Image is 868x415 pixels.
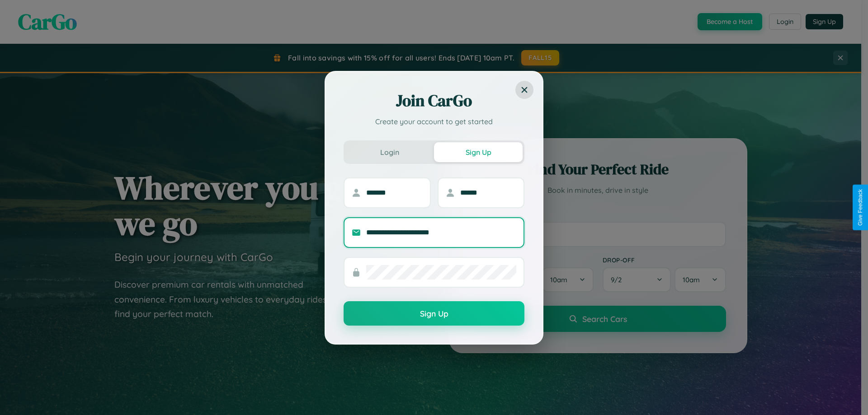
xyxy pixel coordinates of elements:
button: Sign Up [344,301,524,326]
button: Login [345,142,434,162]
button: Sign Up [434,142,523,162]
p: Create your account to get started [344,116,524,127]
div: Give Feedback [857,189,863,226]
h2: Join CarGo [344,90,524,112]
